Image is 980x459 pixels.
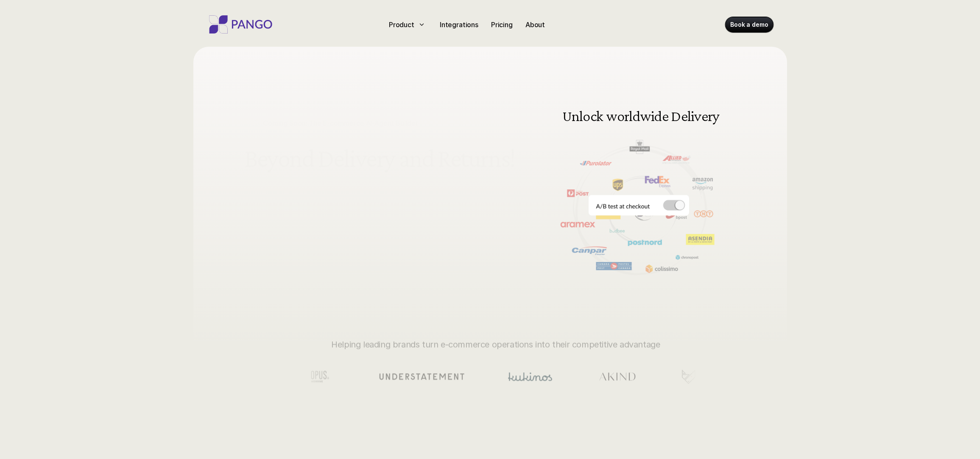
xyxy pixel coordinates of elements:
p: Coming Soon: The E-commerce AI-Agent Builder [263,118,418,128]
button: Previous [550,181,563,194]
img: Next Arrow [715,181,728,194]
a: Pricing [488,18,516,31]
button: Next [715,181,728,194]
p: Book a demo [730,20,768,29]
a: Book a demo [725,17,773,32]
a: About [522,18,548,31]
p: Product [389,20,414,30]
img: Delivery and shipping management software doing A/B testing at the checkout for different carrier... [542,89,736,286]
p: Pricing [491,20,513,30]
p: Integrations [440,20,478,30]
p: About [525,20,545,30]
h1: Beyond Delivery and Returns! [244,144,518,172]
h3: Unlock worldwide Delivery [560,108,721,124]
a: Integrations [436,18,482,31]
img: Back Arrow [550,181,563,194]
